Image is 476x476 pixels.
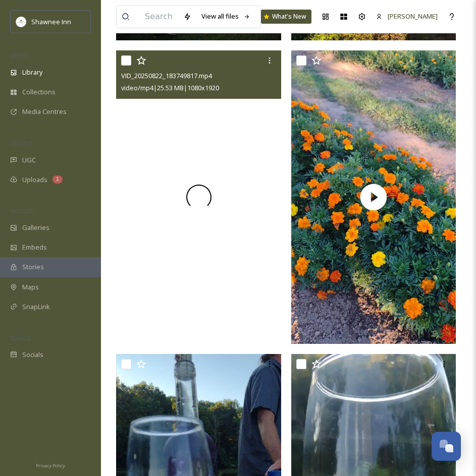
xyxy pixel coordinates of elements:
[22,175,47,185] span: Uploads
[432,432,461,461] button: Open Chat
[22,262,44,272] span: Stories
[22,107,67,116] span: Media Centres
[291,50,456,343] img: thumbnail
[22,302,50,312] span: SnapLink
[140,6,178,28] input: Search your library
[16,17,26,27] img: shawnee-300x300.jpg
[22,155,36,165] span: UGC
[371,7,443,26] a: [PERSON_NAME]
[22,87,56,97] span: Collections
[10,207,33,215] span: WIDGETS
[36,459,65,471] a: Privacy Policy
[22,282,39,292] span: Maps
[31,17,71,26] span: Shawnee Inn
[261,10,311,24] a: What's New
[10,140,32,147] span: COLLECT
[388,12,438,21] span: [PERSON_NAME]
[22,350,43,360] span: Socials
[121,71,212,80] span: VID_20250822_183749817.mp4
[22,243,47,252] span: Embeds
[10,52,28,59] span: MEDIA
[22,68,42,77] span: Library
[52,175,63,184] div: 1
[121,83,219,92] span: video/mp4 | 25.53 MB | 1080 x 1920
[22,223,49,232] span: Galleries
[10,334,30,342] span: SOCIALS
[36,462,65,469] span: Privacy Policy
[196,7,255,26] a: View all files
